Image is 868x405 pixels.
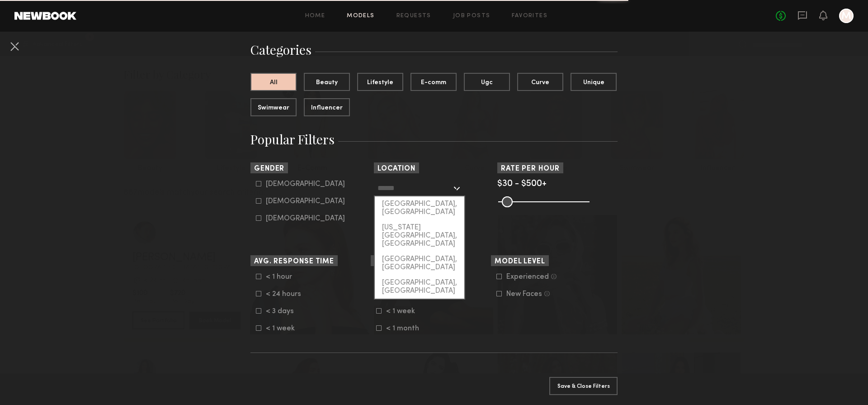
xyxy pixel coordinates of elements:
[497,180,547,188] span: $30 - $500+
[464,73,510,91] button: Ugc
[250,73,297,91] button: All
[266,326,301,331] div: < 1 week
[304,73,350,91] button: Beauty
[250,373,371,390] h3: Measurements
[7,39,22,53] button: Cancel
[266,181,345,187] div: [DEMOGRAPHIC_DATA]
[396,13,431,19] a: Requests
[549,377,618,395] button: Save & Close Filters
[512,13,547,19] a: Favorites
[357,73,403,91] button: Lifestyle
[495,258,545,265] span: Model Level
[7,39,22,55] common-close-button: Cancel
[266,216,345,221] div: [DEMOGRAPHIC_DATA]
[386,309,421,314] div: < 1 week
[377,166,415,172] span: Location
[375,196,464,220] div: [GEOGRAPHIC_DATA], [GEOGRAPHIC_DATA]
[375,220,464,252] div: [US_STATE][GEOGRAPHIC_DATA], [GEOGRAPHIC_DATA]
[506,291,542,297] div: New Faces
[410,73,457,91] button: E-comm
[250,98,297,116] button: Swimwear
[506,274,549,280] div: Experienced
[501,166,560,172] span: Rate per Hour
[347,13,374,19] a: Models
[374,373,494,390] h3: Appearance
[517,73,563,91] button: Curve
[453,13,491,19] a: Job Posts
[839,9,854,23] a: M
[304,98,350,116] button: Influencer
[250,131,618,148] h3: Popular Filters
[266,274,301,280] div: < 1 hour
[305,13,325,19] a: Home
[375,252,464,275] div: [GEOGRAPHIC_DATA], [GEOGRAPHIC_DATA]
[497,373,618,390] h3: Social
[254,166,284,172] span: Gender
[571,73,617,91] button: Unique
[375,275,464,299] div: [GEOGRAPHIC_DATA], [GEOGRAPHIC_DATA]
[266,309,301,314] div: < 3 days
[254,258,334,265] span: Avg. Response Time
[386,326,421,331] div: < 1 month
[266,291,301,297] div: < 24 hours
[266,199,345,204] div: [DEMOGRAPHIC_DATA]
[250,41,618,58] h3: Categories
